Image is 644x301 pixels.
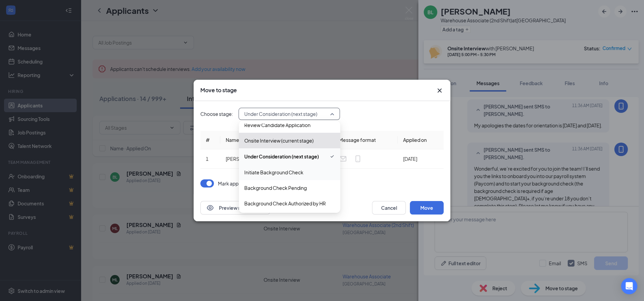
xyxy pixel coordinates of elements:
[200,131,220,149] th: #
[200,201,270,215] button: EyePreview notification
[354,155,362,163] svg: MobileSms
[244,121,311,129] span: Review Candidate Application
[244,184,307,192] span: Background Check Pending
[436,86,444,95] button: Close
[244,153,319,160] span: Under Consideration (next stage)
[436,86,444,95] svg: Cross
[410,201,444,215] button: Move
[200,110,233,118] span: Choose stage:
[398,131,444,149] th: Applied on
[244,137,314,144] span: Onsite Interview (current stage)
[333,131,398,149] th: Message format
[244,109,317,119] span: Under Consideration (next stage)
[244,169,303,176] span: Initiate Background Check
[244,200,326,207] span: Background Check Authorized by HR
[372,201,406,215] button: Cancel
[621,278,637,294] div: Open Intercom Messenger
[339,155,347,163] svg: Email
[200,86,237,94] h3: Move to stage
[329,152,335,160] svg: Checkmark
[206,204,214,212] svg: Eye
[398,149,444,169] td: [DATE]
[220,149,286,169] td: [PERSON_NAME]
[218,180,332,187] p: Mark applicant(s) as Completed for Onsite Interview
[206,156,208,162] span: 1
[220,131,286,149] th: Name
